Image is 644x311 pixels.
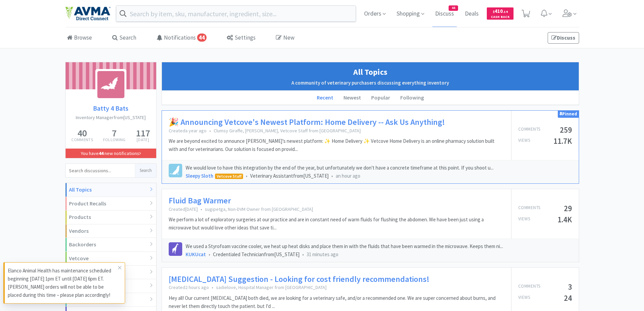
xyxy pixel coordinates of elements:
[557,216,572,223] h5: 1.4K
[518,126,541,134] p: Comments
[66,238,156,252] div: Backorders
[366,91,395,105] li: Popular
[135,164,156,177] button: Search
[518,294,530,302] p: Views
[307,251,338,258] span: 31 minutes ago
[169,196,231,206] a: Fluid Bag Warmer
[462,11,481,17] a: Deals
[560,126,572,134] h5: 259
[169,274,429,284] a: [MEDICAL_DATA] Suggestion - Looking for cost friendly recommendations!
[558,111,579,118] div: Pinned
[312,91,338,105] li: Recent
[449,6,458,10] span: 44
[225,28,257,48] a: Settings
[66,114,156,121] h2: Inventory Manager from [US_STATE]
[165,66,575,79] h1: All Topics
[518,216,530,223] p: Views
[215,174,243,179] span: Vetcove Staff
[136,138,150,142] p: [DATE]
[71,128,93,138] h5: 40
[186,172,572,180] div: Veterinary Assistant from [US_STATE]
[169,128,504,134] p: Created a year ago Clumsy Giraffe, [PERSON_NAME], Vetcove Staff from [GEOGRAPHIC_DATA]
[66,183,156,197] div: All Topics
[197,34,207,42] span: 44
[209,251,210,258] span: •
[200,206,202,212] span: •
[336,173,360,179] span: an hour ago
[116,6,356,21] input: Search by item, sku, manufacturer, ingredient, size...
[302,251,304,258] span: •
[432,11,457,17] a: Discuss44
[209,128,211,134] span: •
[212,284,213,290] span: •
[111,28,138,48] a: Search
[518,137,530,145] p: Views
[103,128,126,138] h5: 7
[169,117,445,127] a: 🎉 Announcing Vetcove's Newest Platform: Home Delivery -- Ask Us Anything!
[103,138,126,142] p: Following
[493,8,508,14] span: 410
[65,6,111,21] img: e4e33dab9f054f5782a47901c742baa9_102.png
[246,173,247,179] span: •
[186,164,572,172] p: We would love to have this integration by the end of the year, but unfortunately we don't have a ...
[518,204,541,212] p: Comments
[165,79,575,87] h2: A community of veterinary purchasers discussing everything inventory
[568,283,572,291] h5: 3
[493,9,495,14] span: $
[66,149,156,158] a: You have44 new notifications
[66,197,156,211] div: Product Recalls
[186,251,206,258] a: KUKUcat
[169,206,504,212] p: Created [DATE] sugipetga, Non-DVM Owner from [GEOGRAPHIC_DATA]
[155,28,208,48] a: Notifications44
[66,224,156,238] div: Vendors
[553,137,572,145] h5: 11.7K
[136,128,150,138] h5: 117
[66,210,156,224] div: Products
[169,216,504,232] p: We perform a lot of exploratory surgeries at our practice and are in constant need of warm fluids...
[487,4,514,23] a: $410.14Cash Back
[395,91,429,105] li: Following
[66,164,135,177] input: Search discussions...
[564,204,572,212] h5: 29
[169,294,504,310] p: Hey all! Our current [MEDICAL_DATA] both died, we are looking for a veterinary safe, and/or a rec...
[65,28,94,48] a: Browse
[66,252,156,266] div: Vetcove
[491,15,509,20] span: Cash Back
[503,9,508,14] span: . 14
[338,91,366,105] li: Newest
[99,150,103,156] strong: 44
[518,283,541,291] p: Comments
[8,267,118,299] p: Elanco Animal Health has maintenance scheduled beginning [DATE] 1pm ET until [DATE] 6pm ET. [PERS...
[331,173,333,179] span: •
[564,294,572,302] h5: 24
[548,32,579,44] a: Discuss
[66,103,156,114] a: Batty 4 Bats
[169,137,504,153] p: We are beyond excited to announce [PERSON_NAME]’s newest platform: ✨ Home Delivery ✨ Vetcove Home...
[186,242,572,250] p: We used a Styrofoam vaccine cooler, we heat up heat disks and place them in with the fluids that ...
[186,250,572,259] div: Credentialed Technician from [US_STATE]
[186,173,213,179] a: Sleepy Sloth
[71,138,93,142] p: Comments
[169,284,504,290] p: Created 2 hours ago sadielove, Hospital Manager from [GEOGRAPHIC_DATA]
[274,28,296,48] a: New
